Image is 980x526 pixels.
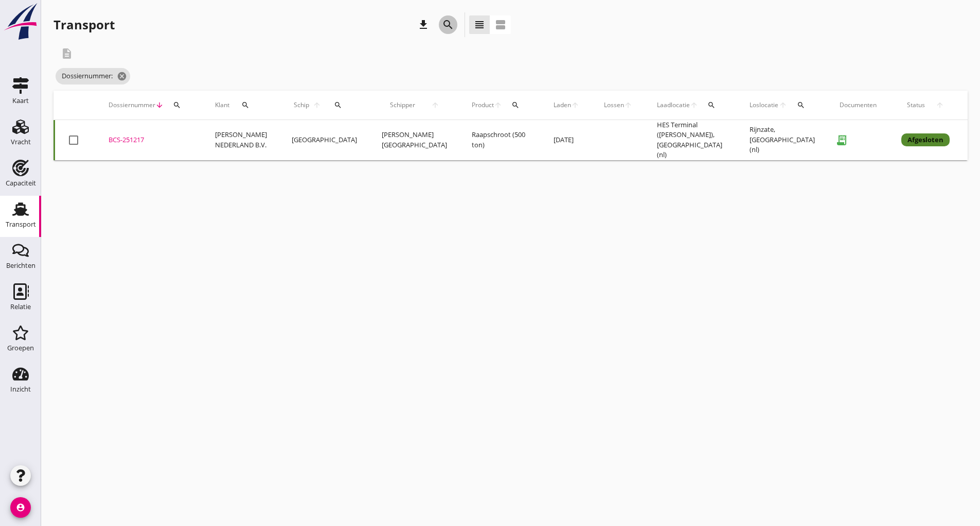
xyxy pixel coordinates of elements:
[779,101,788,109] i: arrow_upward
[11,139,31,145] div: Vracht
[12,97,29,104] div: Kaart
[690,101,698,109] i: arrow_upward
[423,101,447,109] i: arrow_upward
[901,133,950,147] div: Afgesloten
[707,101,716,109] i: search
[56,68,130,84] span: Dossiernummer:
[109,100,155,110] span: Dossiernummer
[203,120,279,160] td: [PERSON_NAME] NEDERLAND B.V.
[554,100,571,110] span: Laden
[279,120,369,160] td: [GEOGRAPHIC_DATA]
[6,180,36,186] div: Capaciteit
[494,101,502,109] i: arrow_upward
[173,101,181,109] i: search
[737,120,827,160] td: Rijnzate, [GEOGRAPHIC_DATA] (nl)
[54,16,115,33] div: Transport
[10,303,31,310] div: Relatie
[750,100,779,110] span: Loslocatie
[311,101,323,109] i: arrow_upward
[2,3,39,41] img: logo-small.a267ee39.svg
[840,100,877,110] div: Documenten
[797,101,805,109] i: search
[6,262,35,269] div: Berichten
[155,101,164,109] i: arrow_downward
[459,120,541,160] td: Raapschroot (500 ton)
[624,101,632,109] i: arrow_upward
[541,120,592,160] td: [DATE]
[10,497,31,518] i: account_circle
[494,19,507,31] i: view_agenda
[831,130,852,150] i: receipt_long
[571,101,579,109] i: arrow_upward
[109,135,190,145] div: BCS-251217
[10,386,31,393] div: Inzicht
[334,101,342,109] i: search
[7,345,34,351] div: Groepen
[241,101,250,109] i: search
[215,93,267,117] div: Klant
[442,19,454,31] i: search
[604,100,624,110] span: Lossen
[6,221,36,228] div: Transport
[645,120,737,160] td: HES Terminal ([PERSON_NAME]), [GEOGRAPHIC_DATA] (nl)
[417,19,430,31] i: download
[292,100,311,110] span: Schip
[657,100,690,110] span: Laadlocatie
[901,100,931,110] span: Status
[369,120,459,160] td: [PERSON_NAME][GEOGRAPHIC_DATA]
[931,101,950,109] i: arrow_upward
[382,100,423,110] span: Schipper
[117,71,127,81] i: cancel
[511,101,520,109] i: search
[473,19,486,31] i: view_headline
[472,100,494,110] span: Product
